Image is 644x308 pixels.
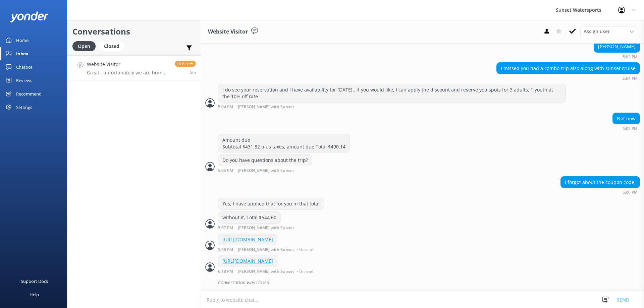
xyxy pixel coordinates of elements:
[594,54,640,59] div: Aug 20 2025 04:03pm (UTC -05:00) America/Cancun
[623,190,638,194] strong: 5:06 PM
[190,69,196,75] span: Aug 20 2025 05:33pm (UTC -05:00) America/Cancun
[238,169,294,173] span: [PERSON_NAME] with Sunset
[218,198,324,209] div: Yes, I have applied that for you in that total
[580,26,637,37] div: Assign User
[238,248,294,252] span: [PERSON_NAME] with Sunset
[87,70,170,76] p: Great , unfortunately we are born much before 88 ;)
[297,248,313,252] span: • Unread
[16,87,42,101] div: Recommend
[72,42,99,50] a: Open
[16,47,29,60] div: Inbox
[297,269,313,273] span: • Unread
[218,104,566,109] div: Aug 20 2025 04:04pm (UTC -05:00) America/Cancun
[218,225,316,230] div: Aug 20 2025 04:07pm (UTC -05:00) America/Cancun
[497,63,640,74] div: I missed you had a combo trip also along with sunset cruise
[72,25,196,38] h2: Conversations
[218,134,350,152] div: Amount due Subtotal $431.82 plus taxes, amount due Total $490.14
[594,41,640,52] div: [PERSON_NAME]
[218,84,566,102] div: I do see your reservation and I have availability for [DATE].. if you would like, I can apply the...
[72,41,96,51] div: Open
[218,247,315,252] div: Aug 20 2025 04:08pm (UTC -05:00) America/Cancun
[16,60,33,74] div: Chatbot
[205,277,640,288] div: 2025-08-20T22:19:44.863
[238,226,294,230] span: [PERSON_NAME] with Sunset
[218,226,233,230] strong: 5:07 PM
[218,277,640,288] div: Conversation was closed.
[623,76,638,80] strong: 5:04 PM
[218,105,233,109] strong: 5:04 PM
[16,101,32,114] div: Settings
[613,113,640,124] div: Not now
[560,190,640,194] div: Aug 20 2025 04:06pm (UTC -05:00) America/Cancun
[218,168,316,173] div: Aug 20 2025 04:05pm (UTC -05:00) America/Cancun
[238,105,294,109] span: [PERSON_NAME] with Sunset
[16,74,32,87] div: Reviews
[99,41,124,51] div: Closed
[10,11,49,22] img: yonder-white-logo.png
[612,126,640,131] div: Aug 20 2025 04:05pm (UTC -05:00) America/Cancun
[218,155,312,166] div: Do you have questions about the trip?
[222,258,273,264] a: [URL][DOMAIN_NAME]
[67,55,201,80] a: Website VisitorGreat , unfortunately we are born much before 88 ;)Reply5m
[623,127,638,131] strong: 5:05 PM
[99,42,128,50] a: Closed
[222,236,273,243] a: [URL][DOMAIN_NAME]
[16,34,29,47] div: Home
[87,61,170,68] h4: Website Visitor
[218,248,233,252] strong: 5:08 PM
[218,269,233,273] strong: 6:18 PM
[496,76,640,80] div: Aug 20 2025 04:04pm (UTC -05:00) America/Cancun
[218,212,280,223] div: without it, Total $544.60
[208,27,248,36] h3: Website Visitor
[561,177,640,188] div: I forgot about the coupon code.
[623,55,638,59] strong: 5:03 PM
[218,169,233,173] strong: 5:05 PM
[21,274,48,288] div: Support Docs
[30,288,39,301] div: Help
[584,28,610,35] span: Assign user
[238,269,294,273] span: [PERSON_NAME] with Sunset
[218,269,315,273] div: Aug 20 2025 05:18pm (UTC -05:00) America/Cancun
[175,61,196,67] span: Reply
